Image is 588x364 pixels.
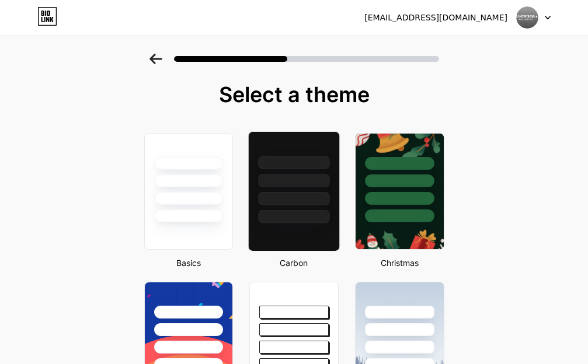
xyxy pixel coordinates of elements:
[352,257,448,269] div: Christmas
[140,83,449,106] div: Select a theme
[246,257,342,269] div: Carbon
[141,257,237,269] div: Basics
[516,6,538,29] img: slamzoneglobal
[364,12,507,24] div: [EMAIL_ADDRESS][DOMAIN_NAME]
